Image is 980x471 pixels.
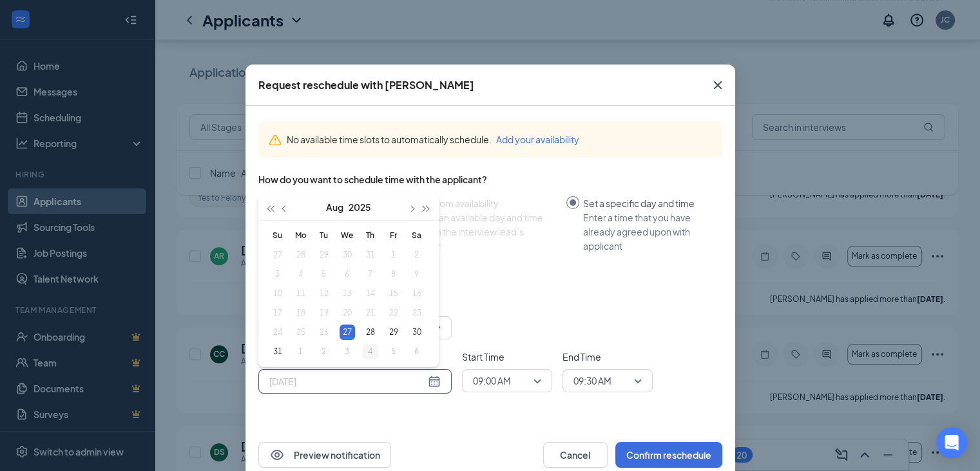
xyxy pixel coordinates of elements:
[266,226,289,245] th: Su
[363,325,378,340] div: 28
[562,350,653,364] span: End Time
[269,134,282,146] svg: Warning
[405,226,428,245] th: Sa
[287,132,712,146] div: No available time slots to automatically schedule.
[312,342,336,361] td: 2025-09-02
[583,210,712,253] div: Enter a time that you have already agreed upon with applicant
[386,325,401,340] div: 29
[258,173,722,186] div: How do you want to schedule time with the applicant?
[269,447,285,463] svg: Eye
[293,344,309,359] div: 1
[462,350,552,364] span: Start Time
[349,194,371,220] button: 2025
[336,323,359,342] td: 2025-08-27
[386,344,401,359] div: 5
[336,226,359,245] th: We
[359,342,382,361] td: 2025-09-04
[382,342,405,361] td: 2025-09-05
[543,442,608,468] button: Cancel
[340,325,355,340] div: 27
[473,371,511,390] span: 09:00 AM
[258,442,391,468] button: EyePreview notification
[700,65,735,106] button: Close
[615,442,722,468] button: Confirm reschedule
[336,342,359,361] td: 2025-09-03
[363,344,378,359] div: 4
[403,196,556,210] div: Select from availability
[266,342,289,361] td: 2025-08-31
[710,77,725,93] svg: Cross
[403,210,556,253] div: Choose an available day and time slot from the interview lead’s calendar
[382,226,405,245] th: Fr
[289,342,312,361] td: 2025-09-01
[409,325,425,340] div: 30
[316,344,332,359] div: 2
[359,323,382,342] td: 2025-08-28
[289,226,312,245] th: Mo
[573,371,611,390] span: 09:30 AM
[312,226,336,245] th: Tu
[270,344,285,359] div: 31
[936,427,967,458] div: Open Intercom Messenger
[340,344,355,359] div: 3
[496,132,579,146] button: Add your availability
[359,226,382,245] th: Th
[583,196,712,210] div: Set a specific day and time
[326,194,343,220] button: Aug
[405,342,428,361] td: 2025-09-06
[258,78,474,92] div: Request reschedule with [PERSON_NAME]
[382,323,405,342] td: 2025-08-29
[405,323,428,342] td: 2025-08-30
[409,344,425,359] div: 6
[269,374,425,388] input: Aug 27, 2025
